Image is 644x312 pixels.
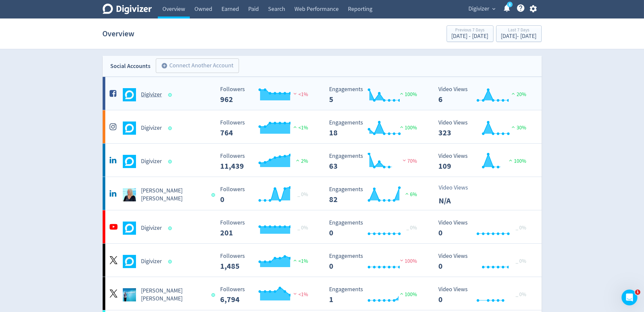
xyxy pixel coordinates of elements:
[398,291,417,298] span: 100%
[439,183,477,192] p: Video Views
[123,188,136,201] img: Emma Lo Russo undefined
[398,91,417,98] span: 100%
[168,226,174,230] span: Data last synced: 23 Sep 2025, 3:02pm (AEST)
[516,258,526,264] span: _ 0%
[292,124,298,129] img: positive-performance.svg
[622,290,637,305] iframe: Intercom live chat
[292,258,298,263] img: positive-performance.svg
[507,2,513,7] a: 5
[123,155,136,168] img: Digivizer undefined
[510,124,517,129] img: positive-performance.svg
[168,93,174,97] span: Data last synced: 23 Sep 2025, 2:01am (AEST)
[435,120,534,137] svg: Video Views 323
[496,25,542,42] button: Last 7 Days[DATE]- [DATE]
[439,195,477,207] p: N/A
[141,124,162,132] h5: Digivizer
[326,153,425,170] svg: Engagements 63
[123,288,136,301] img: Emma Lo Russo undefined
[452,33,489,39] div: [DATE] - [DATE]
[217,253,316,270] svg: Followers ---
[103,144,542,177] a: Digivizer undefinedDigivizer Followers --- Followers 11,439 2% Engagements 63 Engagements 63 70% ...
[398,124,417,131] span: 100%
[103,23,135,44] h1: Overview
[501,28,537,33] div: Last 7 Days
[435,253,534,270] svg: Video Views 0
[447,25,493,42] button: Previous 7 Days[DATE] - [DATE]
[507,158,514,163] img: positive-performance.svg
[156,58,239,73] button: Connect Another Account
[294,158,301,163] img: positive-performance.svg
[141,91,162,99] h5: Digivizer
[168,160,174,163] span: Data last synced: 23 Sep 2025, 10:02am (AEST)
[292,91,308,98] span: <1%
[435,86,534,104] svg: Video Views 6
[103,277,542,310] a: Emma Lo Russo undefined[PERSON_NAME] [PERSON_NAME] Followers --- Followers 6,794 <1% Engagements ...
[326,253,425,270] svg: Engagements 0
[326,286,425,304] svg: Engagements 1
[510,91,526,98] span: 20%
[292,258,308,264] span: <1%
[141,224,162,232] h5: Digivizer
[141,157,162,165] h5: Digivizer
[398,258,405,263] img: negative-performance.svg
[217,220,316,237] svg: Followers ---
[509,2,510,7] text: 5
[292,291,308,298] span: <1%
[292,291,298,296] img: negative-performance.svg
[212,293,217,297] span: Data last synced: 23 Sep 2025, 12:02pm (AEST)
[103,77,542,110] a: Digivizer undefinedDigivizer Followers --- Followers 962 <1% Engagements 5 Engagements 5 100% Vid...
[469,4,490,14] span: Digivizer
[103,110,542,143] a: Digivizer undefinedDigivizer Followers --- Followers 764 <1% Engagements 18 Engagements 18 100% V...
[151,59,239,73] a: Connect Another Account
[103,244,542,277] a: Digivizer undefinedDigivizer Followers --- Followers 1,485 <1% Engagements 0 Engagements 0 100% V...
[516,291,526,298] span: _ 0%
[516,225,526,231] span: _ 0%
[212,193,217,197] span: Data last synced: 23 Sep 2025, 10:02am (AEST)
[435,220,534,237] svg: Video Views 0
[141,287,206,303] h5: [PERSON_NAME] [PERSON_NAME]
[123,255,136,268] img: Digivizer undefined
[326,220,425,237] svg: Engagements 0
[635,290,640,295] span: 1
[141,187,206,203] h5: [PERSON_NAME] [PERSON_NAME]
[404,191,417,198] span: 6%
[326,86,425,104] svg: Engagements 5
[491,6,497,12] span: expand_more
[466,4,497,14] button: Digivizer
[161,62,168,69] span: add_circle
[398,258,417,264] span: 100%
[217,86,316,104] svg: Followers ---
[168,126,174,130] span: Data last synced: 23 Sep 2025, 2:01am (AEST)
[501,33,537,39] div: [DATE] - [DATE]
[404,191,410,196] img: positive-performance.svg
[217,286,316,304] svg: Followers ---
[217,120,316,137] svg: Followers ---
[398,291,405,296] img: positive-performance.svg
[292,124,308,131] span: <1%
[297,191,308,198] span: _ 0%
[326,120,425,137] svg: Engagements 18
[294,158,308,164] span: 2%
[510,124,526,131] span: 30%
[401,158,408,163] img: negative-performance.svg
[123,222,136,235] img: Digivizer undefined
[217,186,316,204] svg: Followers ---
[452,28,489,33] div: Previous 7 Days
[292,91,298,96] img: negative-performance.svg
[111,61,151,71] div: Social Accounts
[507,158,526,164] span: 100%
[103,210,542,243] a: Digivizer undefinedDigivizer Followers --- _ 0% Followers 201 Engagements 0 Engagements 0 _ 0% Vi...
[168,260,174,263] span: Data last synced: 22 Sep 2025, 8:01pm (AEST)
[141,258,162,265] h5: Digivizer
[123,88,136,101] img: Digivizer undefined
[407,225,417,231] span: _ 0%
[326,186,425,204] svg: Engagements 82
[510,91,517,96] img: positive-performance.svg
[217,153,316,170] svg: Followers ---
[123,121,136,135] img: Digivizer undefined
[435,286,534,304] svg: Video Views 0
[401,158,417,164] span: 70%
[103,177,542,210] a: Emma Lo Russo undefined[PERSON_NAME] [PERSON_NAME] Followers --- _ 0% Followers 0 Engagements 82 ...
[398,124,405,129] img: positive-performance.svg
[297,225,308,231] span: _ 0%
